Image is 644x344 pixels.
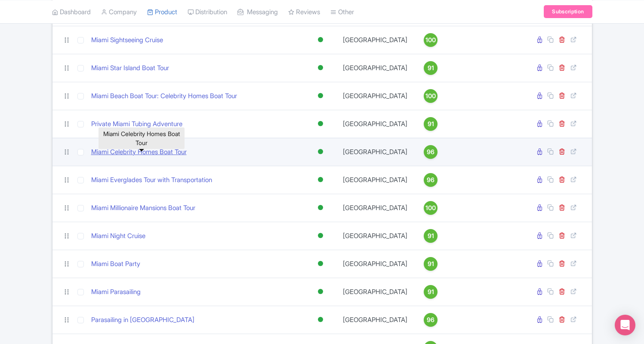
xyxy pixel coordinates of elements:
[316,90,325,102] div: Active
[338,26,413,54] td: [GEOGRAPHIC_DATA]
[427,175,434,185] span: 96
[416,229,445,243] a: 91
[338,306,413,334] td: [GEOGRAPHIC_DATA]
[425,203,436,213] span: 100
[428,63,434,73] span: 91
[338,54,413,82] td: [GEOGRAPHIC_DATA]
[316,229,325,242] div: Active
[91,63,169,73] a: Miami Star Island Boat Tour
[425,35,436,45] span: 100
[316,62,325,74] div: Active
[91,315,194,325] a: Parasailing in [GEOGRAPHIC_DATA]
[316,34,325,46] div: Active
[338,278,413,306] td: [GEOGRAPHIC_DATA]
[316,285,325,298] div: Active
[338,110,413,138] td: [GEOGRAPHIC_DATA]
[428,287,434,297] span: 91
[338,82,413,110] td: [GEOGRAPHIC_DATA]
[425,91,436,101] span: 100
[416,201,445,215] a: 100
[428,119,434,129] span: 91
[416,89,445,103] a: 100
[316,313,325,326] div: Active
[338,222,413,250] td: [GEOGRAPHIC_DATA]
[428,231,434,241] span: 91
[416,117,445,131] a: 91
[416,173,445,187] a: 96
[316,174,325,186] div: Active
[316,146,325,158] div: Active
[416,145,445,159] a: 96
[316,201,325,214] div: Active
[316,257,325,270] div: Active
[338,138,413,166] td: [GEOGRAPHIC_DATA]
[427,147,434,157] span: 96
[416,285,445,299] a: 91
[91,203,195,213] a: Miami Millionaire Mansions Boat Tour
[544,5,592,18] a: Subscription
[416,313,445,327] a: 96
[91,259,140,269] a: Miami Boat Party
[428,259,434,269] span: 91
[427,315,434,325] span: 96
[416,257,445,271] a: 91
[416,33,445,47] a: 100
[338,250,413,278] td: [GEOGRAPHIC_DATA]
[615,315,635,335] div: Open Intercom Messenger
[91,35,163,45] a: Miami Sightseeing Cruise
[91,119,182,129] a: Private Miami Tubing Adventure
[338,166,413,194] td: [GEOGRAPHIC_DATA]
[91,175,212,185] a: Miami Everglades Tour with Transportation
[316,118,325,130] div: Active
[91,147,187,157] a: Miami Celebrity Homes Boat Tour
[91,231,145,241] a: Miami Night Cruise
[416,61,445,75] a: 91
[91,91,237,101] a: Miami Beach Boat Tour: Celebrity Homes Boat Tour
[338,194,413,222] td: [GEOGRAPHIC_DATA]
[99,127,185,149] div: Miami Celebrity Homes Boat Tour
[91,287,141,297] a: Miami Parasailing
